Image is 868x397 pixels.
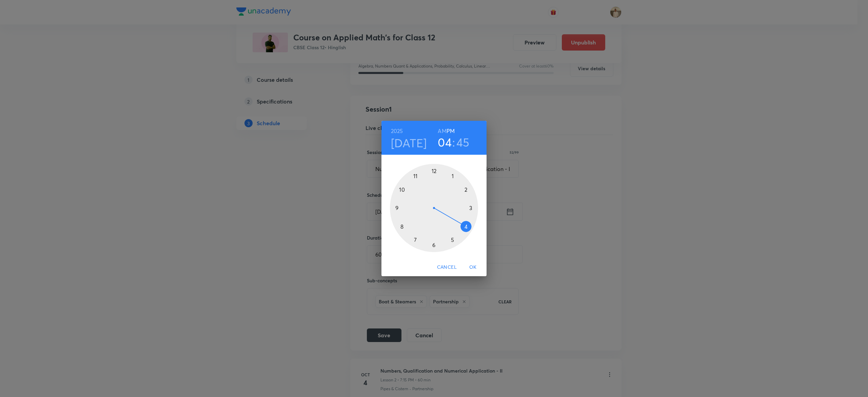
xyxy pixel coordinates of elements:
[438,135,452,149] button: 04
[438,126,446,136] button: AM
[465,263,481,271] span: OK
[452,135,455,149] h3: :
[447,126,455,136] button: PM
[434,261,459,273] button: Cancel
[456,135,470,149] button: 45
[462,261,484,273] button: OK
[391,126,403,136] button: 2025
[391,136,427,150] button: [DATE]
[437,263,457,271] span: Cancel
